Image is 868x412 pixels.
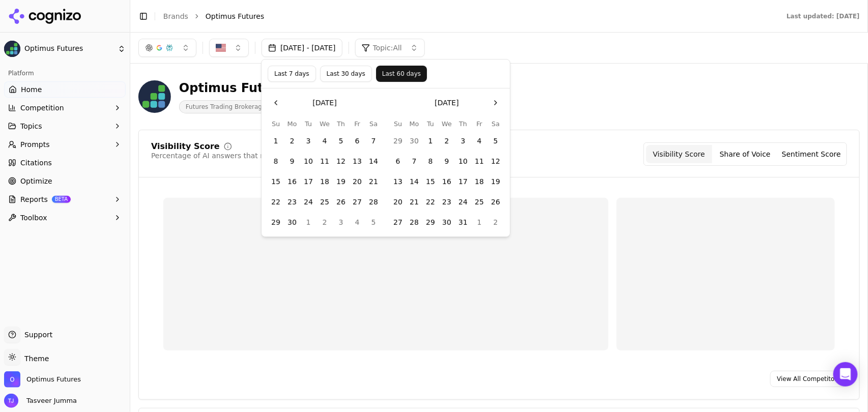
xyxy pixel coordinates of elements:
[390,214,406,230] button: Sunday, July 27th, 2025
[439,173,455,190] button: Wednesday, July 16th, 2025
[333,133,349,149] button: Thursday, June 5th, 2025
[20,213,47,223] span: Toolbox
[439,133,455,149] button: Wednesday, July 2nd, 2025
[471,194,487,210] button: Friday, July 25th, 2025
[455,119,471,129] th: Thursday
[206,11,264,21] span: Optimus Futures
[20,330,52,340] span: Support
[284,133,300,149] button: Monday, June 2nd, 2025
[268,173,284,190] button: Sunday, June 15th, 2025
[471,173,487,190] button: Friday, July 18th, 2025
[365,173,382,190] button: Saturday, June 21st, 2025
[422,133,439,149] button: Tuesday, July 1st, 2025
[349,173,365,190] button: Friday, June 20th, 2025
[406,133,422,149] button: Monday, June 30th, 2025
[268,214,284,230] button: Sunday, June 29th, 2025
[390,194,406,210] button: Sunday, July 20th, 2025
[163,12,188,20] a: Brands
[406,153,422,169] button: Monday, July 7th, 2025
[439,119,455,129] th: Wednesday
[406,214,422,230] button: Monday, July 28th, 2025
[4,191,126,208] button: ReportsBETA
[4,371,81,388] button: Open organization switcher
[151,151,331,161] div: Percentage of AI answers that mention your brand
[455,173,471,190] button: Thursday, July 17th, 2025
[349,119,365,129] th: Friday
[300,133,316,149] button: Tuesday, June 3rd, 2025
[20,139,50,150] span: Prompts
[179,100,300,113] span: Futures Trading Brokerage Services
[390,119,504,230] table: July 2025
[4,65,126,81] div: Platform
[455,194,471,210] button: Thursday, July 24th, 2025
[349,194,365,210] button: Friday, June 27th, 2025
[20,355,49,363] span: Theme
[712,145,778,163] button: Share of Voice
[179,80,300,96] div: Optimus Futures
[216,43,226,53] img: United States
[787,12,860,20] div: Last updated: [DATE]
[4,118,126,134] button: Topics
[20,121,42,131] span: Topics
[300,119,316,129] th: Tuesday
[422,214,439,230] button: Tuesday, July 29th, 2025
[268,133,284,149] button: Sunday, June 1st, 2025
[455,214,471,230] button: Thursday, July 31st, 2025
[365,119,382,129] th: Saturday
[4,173,126,189] a: Optimize
[333,214,349,230] button: Thursday, July 3rd, 2025
[20,158,52,168] span: Citations
[439,214,455,230] button: Wednesday, July 30th, 2025
[4,394,77,408] button: Open user button
[373,43,402,53] span: Topic: All
[349,153,365,169] button: Friday, June 13th, 2025
[487,95,504,111] button: Go to the Next Month
[422,194,439,210] button: Tuesday, July 22nd, 2025
[268,66,316,82] button: Last 7 days
[284,214,300,230] button: Monday, June 30th, 2025
[487,173,504,190] button: Saturday, July 19th, 2025
[455,153,471,169] button: Thursday, July 10th, 2025
[4,155,126,171] a: Citations
[316,133,333,149] button: Wednesday, June 4th, 2025
[333,153,349,169] button: Thursday, June 12th, 2025
[422,119,439,129] th: Tuesday
[471,153,487,169] button: Friday, July 11th, 2025
[376,66,427,82] button: Last 60 days
[300,153,316,169] button: Tuesday, June 10th, 2025
[487,194,504,210] button: Saturday, July 26th, 2025
[487,153,504,169] button: Saturday, July 12th, 2025
[406,194,422,210] button: Monday, July 21st, 2025
[268,119,284,129] th: Sunday
[300,194,316,210] button: Tuesday, June 24th, 2025
[52,196,71,203] span: BETA
[4,394,18,408] img: Tasveer Jumma
[284,194,300,210] button: Monday, June 23rd, 2025
[487,133,504,149] button: Saturday, July 5th, 2025
[439,153,455,169] button: Wednesday, July 9th, 2025
[333,173,349,190] button: Thursday, June 19th, 2025
[316,214,333,230] button: Wednesday, July 2nd, 2025
[833,362,858,387] div: Open Intercom Messenger
[365,133,382,149] button: Saturday, June 7th, 2025
[349,133,365,149] button: Friday, June 6th, 2025
[390,119,406,129] th: Sunday
[333,119,349,129] th: Thursday
[471,214,487,230] button: Friday, August 1st, 2025
[390,133,406,149] button: Sunday, June 29th, 2025
[316,173,333,190] button: Wednesday, June 18th, 2025
[4,371,20,388] img: Optimus Futures
[390,173,406,190] button: Sunday, July 13th, 2025
[770,371,847,387] a: View All Competitors
[21,84,42,95] span: Home
[284,119,300,129] th: Monday
[284,173,300,190] button: Monday, June 16th, 2025
[422,153,439,169] button: Tuesday, July 8th, 2025
[487,119,504,129] th: Saturday
[365,214,382,230] button: Saturday, July 5th, 2025
[471,119,487,129] th: Friday
[163,11,766,21] nav: breadcrumb
[487,214,504,230] button: Saturday, August 2nd, 2025
[268,194,284,210] button: Sunday, June 22nd, 2025
[151,142,220,151] div: Visibility Score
